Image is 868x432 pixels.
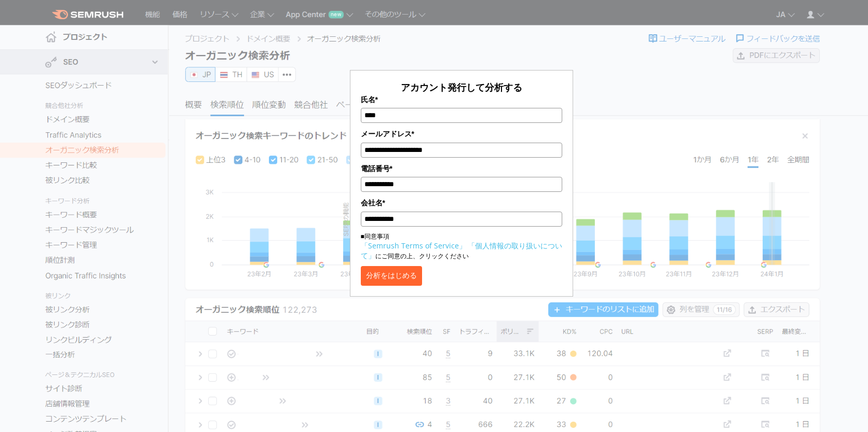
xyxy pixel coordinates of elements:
[361,163,562,174] label: 電話番号*
[361,128,562,140] label: メールアドレス*
[361,232,562,261] p: ■同意事項 にご同意の上、クリックください
[361,241,562,260] a: 「個人情報の取り扱いについて」
[361,266,422,286] button: 分析をはじめる
[361,241,466,250] a: 「Semrush Terms of Service」
[401,81,522,93] span: アカウント発行して分析する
